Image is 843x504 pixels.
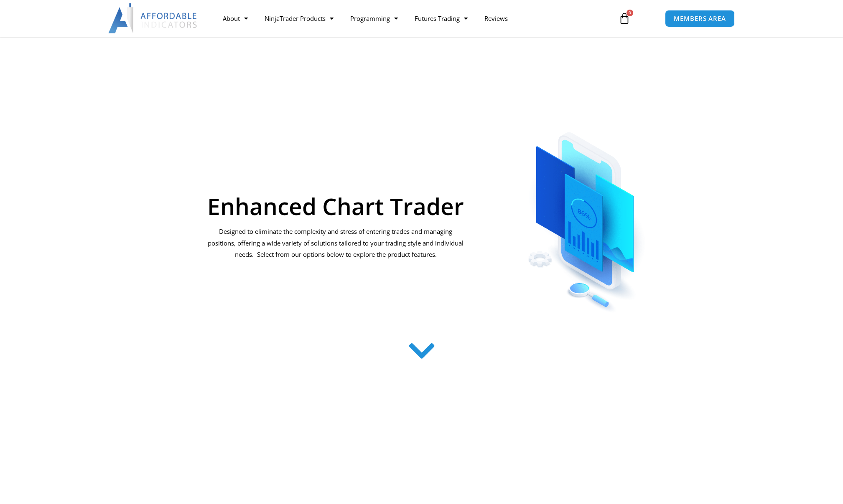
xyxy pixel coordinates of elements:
[342,9,406,28] a: Programming
[207,195,465,218] h1: Enhanced Chart Trader
[627,10,633,16] span: 0
[256,9,342,28] a: NinjaTrader Products
[214,9,609,28] nav: Menu
[501,112,672,315] img: ChartTrader | Affordable Indicators – NinjaTrader
[406,9,476,28] a: Futures Trading
[108,3,198,33] img: LogoAI | Affordable Indicators – NinjaTrader
[214,9,256,28] a: About
[207,226,465,261] p: Designed to eliminate the complexity and stress of entering trades and managing positions, offeri...
[476,9,516,28] a: Reviews
[674,15,726,22] span: MEMBERS AREA
[665,10,735,27] a: MEMBERS AREA
[606,6,643,30] a: 0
